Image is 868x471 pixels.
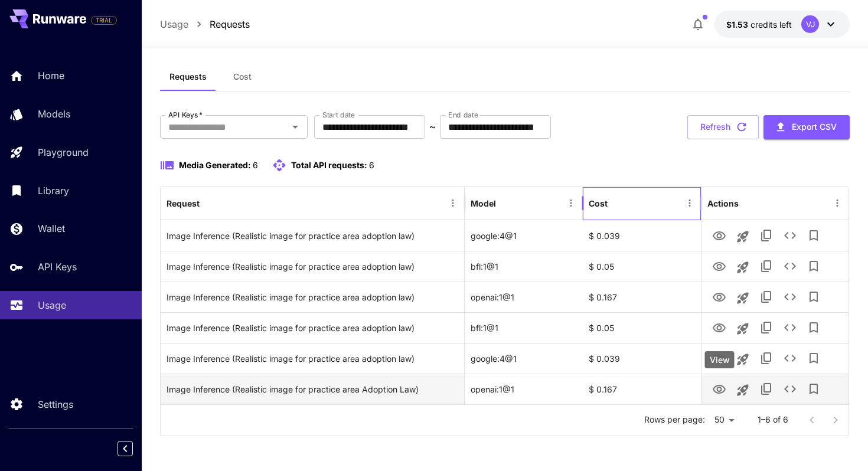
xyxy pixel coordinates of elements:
[710,411,739,429] div: 50
[168,110,203,120] label: API Keys
[763,115,850,139] button: Export CSV
[167,282,458,312] div: Click to copy prompt
[465,374,583,404] div: openai:1@1
[583,374,701,404] div: $ 0.167
[829,195,846,211] button: Menu
[644,414,705,426] p: Rows per page:
[167,374,458,404] div: Click to copy prompt
[731,225,755,248] button: Launch in playground
[167,251,458,282] div: Click to copy prompt
[707,223,731,247] button: View
[167,344,458,374] div: Click to copy prompt
[802,254,825,278] button: Add to library
[287,119,304,135] button: Open
[731,317,755,341] button: Launch in playground
[465,282,583,312] div: openai:1@1
[726,18,792,31] div: $1.527
[802,346,825,370] button: Add to library
[465,251,583,282] div: bfl:1@1
[589,198,608,208] div: Cost
[778,254,802,278] button: See details
[118,441,133,456] button: Collapse sidebar
[778,224,802,247] button: See details
[778,316,802,339] button: See details
[369,160,374,170] span: 6
[802,377,825,401] button: Add to library
[583,282,701,312] div: $ 0.167
[253,160,258,170] span: 6
[705,351,735,368] div: View
[167,313,458,343] div: Click to copy prompt
[755,316,778,339] button: Copy TaskUUID
[179,160,251,170] span: Media Generated:
[38,397,73,411] p: Settings
[291,160,367,170] span: Total API requests:
[465,220,583,251] div: google:4@1
[707,315,731,339] button: View
[429,120,436,134] p: ~
[707,377,731,401] button: View
[583,312,701,343] div: $ 0.05
[731,378,755,402] button: Launch in playground
[731,348,755,371] button: Launch in playground
[201,195,217,211] button: Sort
[778,285,802,309] button: See details
[707,198,739,208] div: Actions
[755,224,778,247] button: Copy TaskUUID
[160,17,250,31] nav: breadcrumb
[609,195,625,211] button: Sort
[687,115,759,139] button: Refresh
[38,260,77,274] p: API Keys
[210,17,250,31] a: Requests
[755,254,778,278] button: Copy TaskUUID
[707,346,731,370] button: View
[801,15,819,33] div: VJ
[497,195,514,211] button: Sort
[778,346,802,370] button: See details
[802,316,825,339] button: Add to library
[38,221,65,235] p: Wallet
[750,19,792,30] span: credits left
[38,68,64,83] p: Home
[38,298,66,312] p: Usage
[38,184,69,198] p: Library
[91,13,117,27] span: Add your payment card to enable full platform functionality.
[755,346,778,370] button: Copy TaskUUID
[726,19,750,30] span: $1.53
[233,71,252,82] span: Cost
[445,195,461,211] button: Menu
[92,16,116,25] span: TRIAL
[167,198,200,208] div: Request
[38,107,70,121] p: Models
[471,198,496,208] div: Model
[38,145,89,159] p: Playground
[681,195,698,211] button: Menu
[802,224,825,247] button: Add to library
[465,312,583,343] div: bfl:1@1
[583,220,701,251] div: $ 0.039
[583,251,701,282] div: $ 0.05
[465,343,583,374] div: google:4@1
[778,377,802,401] button: See details
[167,221,458,251] div: Click to copy prompt
[731,286,755,310] button: Launch in playground
[322,110,355,120] label: Start date
[563,195,579,211] button: Menu
[802,285,825,309] button: Add to library
[448,110,478,120] label: End date
[169,71,207,82] span: Requests
[731,256,755,279] button: Launch in playground
[583,343,701,374] div: $ 0.039
[707,284,731,309] button: View
[707,254,731,278] button: View
[755,285,778,309] button: Copy TaskUUID
[160,17,188,31] a: Usage
[755,377,778,401] button: Copy TaskUUID
[714,11,850,38] button: $1.527VJ
[126,438,142,459] div: Collapse sidebar
[758,414,788,426] p: 1–6 of 6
